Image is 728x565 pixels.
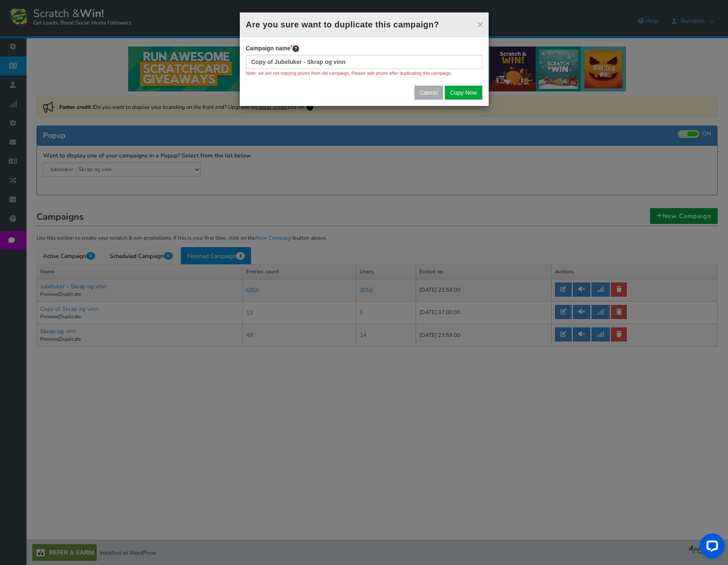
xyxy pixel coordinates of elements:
div: Duplicate this campaign [66,307,124,316]
label: Campaign name [246,44,299,53]
small: Note: we are not copying prizes from old campaign, Please add prizes after duplicating this campaign [246,71,451,76]
span: Tip: Titles that mention prizes attract more attention. E.g. $200 Voucher Giveaway. Win a TV. Win... [292,45,299,52]
h2: Are you sure want to duplicate this campaign? [246,19,482,31]
span: × [477,18,483,31]
button: Copy Now [445,86,482,100]
iframe: LiveChat chat widget [693,530,728,565]
button: Cancel [414,86,443,100]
